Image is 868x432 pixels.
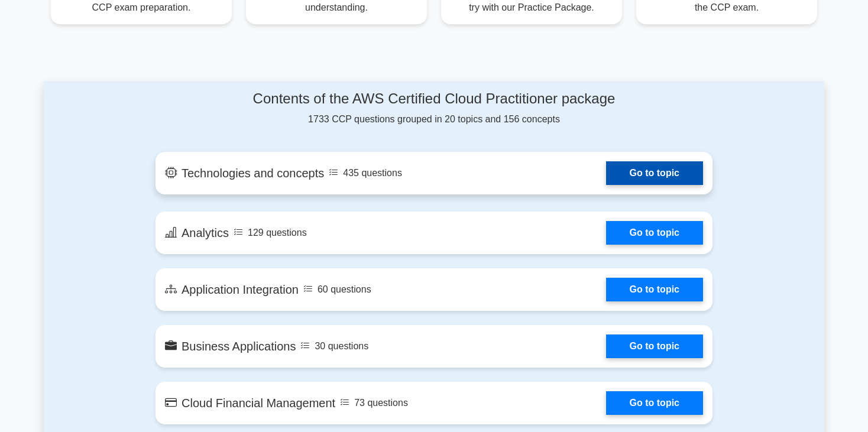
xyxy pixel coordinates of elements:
[606,161,703,185] a: Go to topic
[606,278,703,301] a: Go to topic
[156,90,712,108] h4: Contents of the AWS Certified Cloud Practitioner package
[606,391,703,415] a: Go to topic
[606,334,703,358] a: Go to topic
[156,90,712,126] div: 1733 CCP questions grouped in 20 topics and 156 concepts
[606,221,703,245] a: Go to topic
